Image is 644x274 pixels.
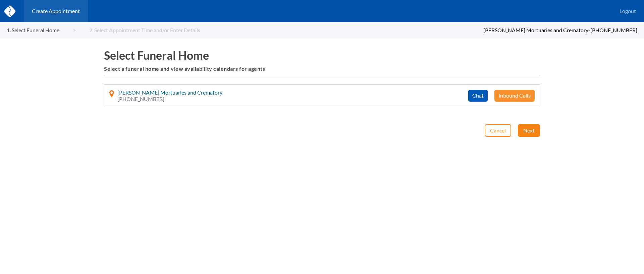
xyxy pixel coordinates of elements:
[7,27,76,33] a: 1. Select Funeral Home
[104,66,540,72] h6: Select a funeral home and view availability calendars for agents
[483,27,590,33] span: [PERSON_NAME] Mortuaries and Crematory -
[485,124,511,137] button: Cancel
[117,96,222,102] span: [PHONE_NUMBER]
[590,27,637,33] span: [PHONE_NUMBER]
[117,89,222,96] span: [PERSON_NAME] Mortuaries and Crematory
[104,49,540,62] h1: Select Funeral Home
[468,90,488,101] button: Chat
[494,90,535,101] button: Inbound Calls
[518,124,540,137] button: Next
